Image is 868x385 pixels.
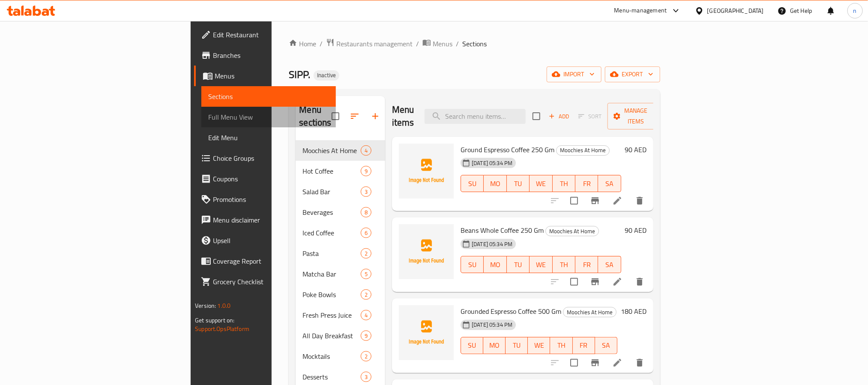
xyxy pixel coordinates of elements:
[605,66,660,82] button: export
[579,259,595,271] span: FR
[528,337,550,354] button: WE
[575,175,598,192] button: FR
[530,175,552,192] button: WE
[326,38,413,49] a: Restaurants management
[595,337,617,354] button: SA
[392,103,414,129] h2: Menu items
[464,339,480,352] span: SU
[550,337,572,354] button: TH
[296,161,385,181] div: Hot Coffee9
[201,127,335,148] a: Edit Menu
[361,207,371,217] div: items
[553,175,575,192] button: TH
[302,207,360,217] span: Beverages
[208,112,329,122] span: Full Menu View
[483,337,506,354] button: MO
[545,226,599,236] div: Moochies At Home
[563,307,616,317] span: Moochies At Home
[422,38,452,49] a: Menus
[361,147,371,155] span: 4
[361,289,371,300] div: items
[361,310,371,320] div: items
[565,192,583,210] span: Select to update
[456,39,459,49] li: /
[215,71,329,81] span: Menus
[399,224,454,279] img: Beans Whole Coffee 250 Gm
[546,226,599,236] span: Moochies At Home
[296,264,385,284] div: Matcha Bar5
[548,111,571,121] span: Add
[433,39,452,49] span: Menus
[527,107,545,125] span: Select section
[468,159,516,167] span: [DATE] 05:34 PM
[302,186,360,197] div: Salad Bar
[612,69,653,80] span: export
[602,177,617,190] span: SA
[208,132,329,143] span: Edit Menu
[213,153,329,163] span: Choice Groups
[625,144,647,156] h6: 90 AED
[361,145,371,156] div: items
[302,331,360,341] span: All Day Breakfast
[625,224,647,236] h6: 90 AED
[194,189,335,210] a: Promotions
[461,256,484,273] button: SU
[302,351,360,361] span: Mocktails
[201,86,335,107] a: Sections
[576,339,592,352] span: FR
[484,175,506,192] button: MO
[361,352,371,361] span: 2
[361,188,371,196] span: 3
[213,256,329,266] span: Coverage Report
[530,256,552,273] button: WE
[462,39,487,49] span: Sections
[296,305,385,325] div: Fresh Press Juice4
[553,256,575,273] button: TH
[575,256,598,273] button: FR
[302,372,360,382] span: Desserts
[461,143,554,156] span: Ground Espresso Coffee 250 Gm
[573,337,595,354] button: FR
[213,30,329,40] span: Edit Restaurant
[302,289,360,300] span: Poke Bowls
[336,39,413,49] span: Restaurants management
[545,110,573,123] button: Add
[579,177,595,190] span: FR
[302,166,360,176] span: Hot Coffee
[289,38,660,49] nav: breadcrumb
[554,69,595,80] span: import
[302,269,360,279] span: Matcha Bar
[507,256,530,273] button: TU
[484,256,506,273] button: MO
[361,186,371,197] div: items
[509,339,524,352] span: TU
[487,259,503,271] span: MO
[563,307,617,317] div: Moochies At Home
[614,6,667,16] div: Menu-management
[296,223,385,243] div: Iced Coffee6
[556,177,572,190] span: TH
[302,310,360,320] span: Fresh Press Juice
[361,208,371,217] span: 8
[361,291,371,299] span: 2
[195,300,216,311] span: Version:
[621,305,647,317] h6: 180 AED
[296,243,385,264] div: Pasta2
[302,145,360,156] span: Moochies At Home
[461,175,484,192] button: SU
[547,66,602,82] button: import
[464,177,480,190] span: SU
[361,229,371,237] span: 6
[213,50,329,60] span: Branches
[629,271,650,292] button: delete
[461,224,544,237] span: Beans Whole Coffee 250 Gm
[554,339,569,352] span: TH
[296,140,385,161] div: Moochies At Home4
